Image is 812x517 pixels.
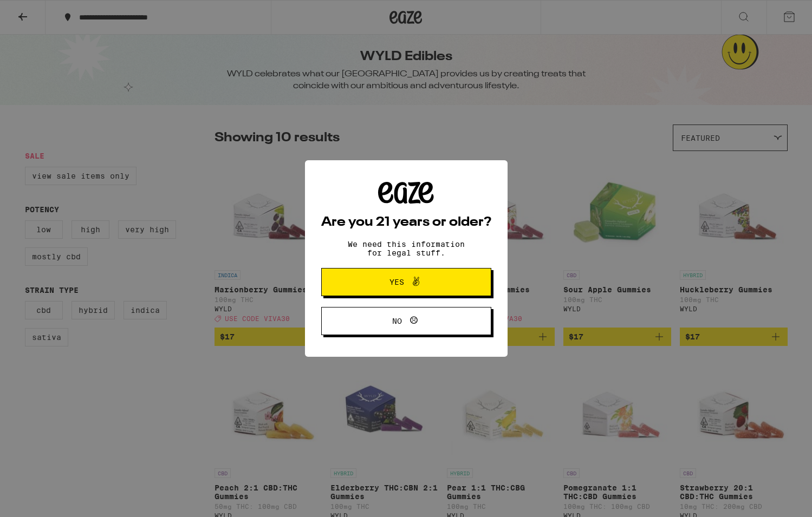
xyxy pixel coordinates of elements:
[321,216,491,229] h2: Are you 21 years or older?
[389,278,404,286] span: Yes
[392,317,402,325] span: No
[339,240,474,257] p: We need this information for legal stuff.
[321,307,491,335] button: No
[321,268,491,296] button: Yes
